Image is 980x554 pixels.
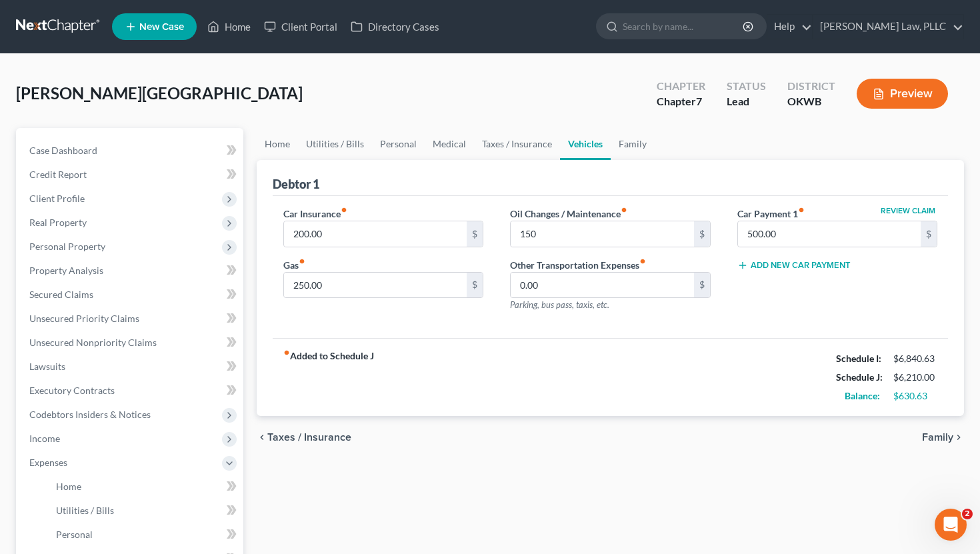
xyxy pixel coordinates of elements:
input: Search by name... [623,14,745,39]
div: OKWB [787,94,835,109]
a: Client Portal [257,15,344,39]
span: Case Dashboard [29,145,97,156]
a: Directory Cases [344,15,446,39]
a: Credit Report [19,163,243,187]
span: Utilities / Bills [56,505,114,516]
label: Other Transportation Expenses [510,258,646,272]
label: Car Insurance [283,207,347,221]
span: New Case [139,22,184,32]
span: Property Analysis [29,265,103,276]
strong: Added to Schedule J [283,349,374,405]
div: $ [921,221,937,247]
i: fiber_manual_record [798,207,805,213]
span: Codebtors Insiders & Notices [29,409,151,420]
label: Gas [283,258,305,272]
button: chevron_left Taxes / Insurance [257,432,351,443]
i: chevron_right [953,432,964,443]
span: Real Property [29,217,87,228]
input: -- [284,221,467,247]
button: Add New Car Payment [737,260,851,271]
div: $ [467,273,483,298]
span: Unsecured Priority Claims [29,313,139,324]
a: Home [257,128,298,160]
label: Car Payment 1 [737,207,805,221]
a: Personal [372,128,425,160]
a: Utilities / Bills [45,499,243,523]
a: Family [611,128,655,160]
button: Review Claim [879,207,937,215]
i: fiber_manual_record [621,207,627,213]
button: Preview [857,79,948,109]
input: -- [511,273,694,298]
input: -- [511,221,694,247]
span: Lawsuits [29,361,65,372]
div: Lead [727,94,766,109]
span: Unsecured Nonpriority Claims [29,337,157,348]
div: $ [467,221,483,247]
span: 2 [962,509,973,519]
label: Oil Changes / Maintenance [510,207,627,221]
div: $ [694,221,710,247]
div: Debtor 1 [273,176,319,192]
a: Home [201,15,257,39]
button: Family chevron_right [922,432,964,443]
span: Secured Claims [29,289,93,300]
i: fiber_manual_record [283,349,290,356]
div: Chapter [657,79,705,94]
a: Taxes / Insurance [474,128,560,160]
strong: Schedule J: [836,371,883,383]
div: District [787,79,835,94]
input: -- [284,273,467,298]
a: Lawsuits [19,355,243,379]
div: $630.63 [893,389,937,403]
span: Income [29,433,60,444]
a: [PERSON_NAME] Law, PLLC [813,15,963,39]
a: Unsecured Nonpriority Claims [19,331,243,355]
div: Chapter [657,94,705,109]
a: Personal [45,523,243,547]
div: $6,210.00 [893,371,937,384]
div: $6,840.63 [893,352,937,365]
span: Personal Property [29,241,105,252]
a: Utilities / Bills [298,128,372,160]
span: Client Profile [29,193,85,204]
span: Family [922,432,953,443]
a: Property Analysis [19,259,243,283]
i: chevron_left [257,432,267,443]
iframe: Intercom live chat [935,509,967,541]
span: Home [56,481,81,492]
strong: Balance: [845,390,880,401]
a: Medical [425,128,474,160]
span: Expenses [29,457,67,468]
span: 7 [696,95,702,107]
a: Help [767,15,812,39]
span: [PERSON_NAME][GEOGRAPHIC_DATA] [16,83,303,103]
i: fiber_manual_record [639,258,646,265]
a: Case Dashboard [19,139,243,163]
div: Status [727,79,766,94]
i: fiber_manual_record [299,258,305,265]
a: Executory Contracts [19,379,243,403]
span: Executory Contracts [29,385,115,396]
span: Taxes / Insurance [267,432,351,443]
a: Secured Claims [19,283,243,307]
a: Home [45,475,243,499]
strong: Schedule I: [836,353,881,364]
span: Personal [56,529,93,540]
span: Parking, bus pass, taxis, etc. [510,299,609,310]
a: Unsecured Priority Claims [19,307,243,331]
div: $ [694,273,710,298]
i: fiber_manual_record [341,207,347,213]
a: Vehicles [560,128,611,160]
input: -- [738,221,921,247]
span: Credit Report [29,169,87,180]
